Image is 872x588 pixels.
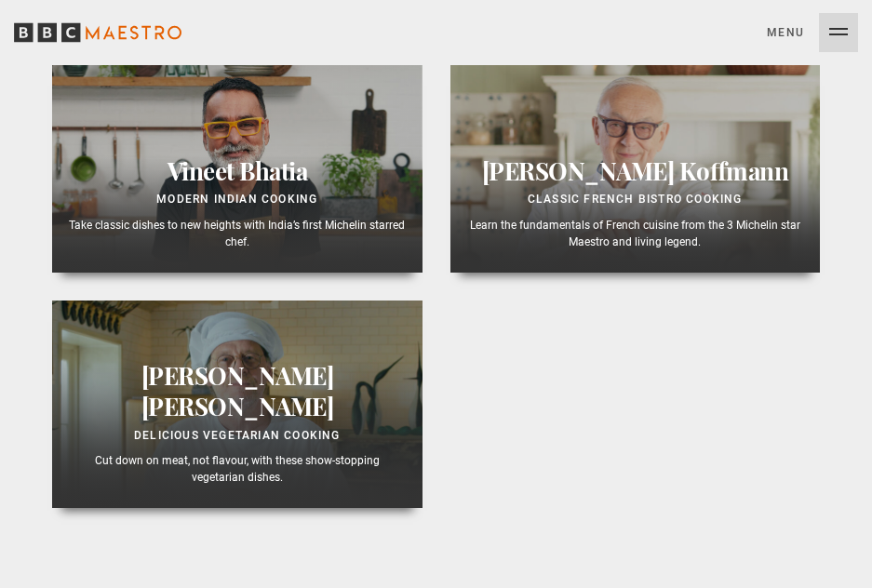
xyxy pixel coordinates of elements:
svg: BBC Maestro [14,19,181,47]
div: Delicious Vegetarian Cooking [67,426,408,445]
p: Take classic dishes to new heights with India’s first Michelin starred chef. [67,217,408,250]
span: [PERSON_NAME] [482,155,675,187]
button: Toggle navigation [767,13,858,52]
span: Bhatia [239,155,307,187]
a: [PERSON_NAME] [PERSON_NAME] Delicious Vegetarian Cooking Cut down on meat, not flavour, with thes... [52,301,423,509]
div: Classic French Bistro Cooking [465,190,806,208]
p: Learn the fundamentals of French cuisine from the 3 Michelin star Maestro and living legend. [465,217,806,250]
a: [PERSON_NAME] Koffmann Classic French Bistro Cooking Learn the fundamentals of French cuisine fro... [450,64,821,273]
span: [PERSON_NAME] [141,360,334,392]
p: Cut down on meat, not flavour, with these show-stopping vegetarian dishes. [67,452,408,486]
span: Vineet [168,155,235,187]
div: Modern Indian Cooking [67,190,408,208]
span: [PERSON_NAME] [141,391,334,422]
span: Koffmann [679,155,789,187]
a: Vineet Bhatia Modern Indian Cooking Take classic dishes to new heights with India’s first Micheli... [52,64,423,273]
